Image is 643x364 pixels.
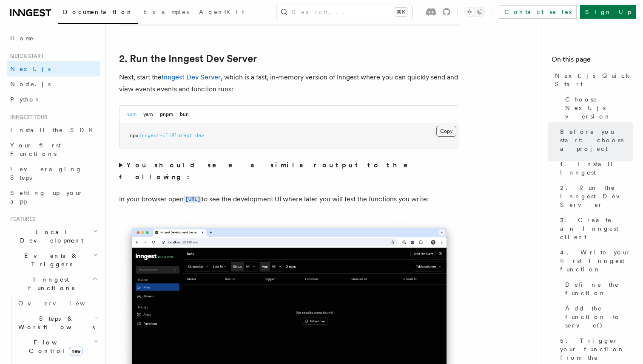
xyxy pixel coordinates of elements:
[10,81,51,87] span: Node.js
[565,95,633,121] span: Choose Next.js version
[560,160,633,177] span: 1. Install Inngest
[557,124,633,156] a: Before you start: choose a project
[7,161,100,185] a: Leveraging Steps
[195,133,204,138] span: dev
[10,189,83,205] span: Setting up your app
[7,275,92,292] span: Inngest Functions
[580,5,636,19] a: Sign Up
[7,61,100,76] a: Next.js
[139,133,192,138] span: inngest-cli@latest
[7,122,100,138] a: Install the SDK
[143,106,153,123] button: yarn
[184,195,202,203] a: [URL]
[10,96,41,103] span: Python
[436,126,456,137] button: Copy
[15,296,100,311] a: Overview
[276,5,412,19] button: Search...⌘K
[58,3,138,24] a: Documentation
[18,300,106,307] span: Overview
[7,138,100,161] a: Your first Functions
[69,347,83,356] span: new
[557,180,633,212] a: 2. Run the Inngest Dev Server
[499,5,577,19] a: Contact sales
[194,3,249,23] a: AgentKit
[180,106,189,123] button: bun
[10,166,82,181] span: Leveraging Steps
[119,161,420,181] strong: You should see a similar output to the following:
[7,31,100,46] a: Home
[15,311,100,335] button: Steps & Workflows
[557,156,633,180] a: 1. Install Inngest
[562,92,633,124] a: Choose Next.js version
[10,127,98,133] span: Install the SDK
[557,212,633,245] a: 3. Create an Inngest client
[562,301,633,333] a: Add the function to serve()
[565,280,633,297] span: Define the function
[7,272,100,296] button: Inngest Functions
[63,8,133,15] span: Documentation
[15,314,95,331] span: Steps & Workflows
[7,185,100,209] a: Setting up your app
[119,159,459,183] summary: You should see a similar output to the following:
[565,304,633,330] span: Add the function to serve()
[10,65,51,72] span: Next.js
[119,53,257,65] a: 2. Run the Inngest Dev Server
[555,71,633,88] span: Next.js Quick Start
[7,216,35,223] span: Features
[7,248,100,272] button: Events & Triggers
[7,114,48,121] span: Inngest tour
[395,8,407,16] kbd: ⌘K
[10,142,61,157] span: Your first Functions
[126,106,137,123] button: npm
[119,193,459,206] p: In your browser open to see the development UI where later you will test the functions you write:
[162,73,221,81] a: Inngest Dev Server
[199,8,244,15] span: AgentKit
[560,183,633,209] span: 2. Run the Inngest Dev Server
[15,338,94,355] span: Flow Control
[464,7,485,17] button: Toggle dark mode
[552,68,633,92] a: Next.js Quick Start
[560,127,633,153] span: Before you start: choose a project
[552,54,633,68] h4: On this page
[7,53,44,59] span: Quick start
[184,196,202,203] code: [URL]
[143,8,189,15] span: Examples
[138,3,194,23] a: Examples
[15,335,100,358] button: Flow Controlnew
[557,245,633,277] a: 4. Write your first Inngest function
[560,248,633,274] span: 4. Write your first Inngest function
[562,277,633,301] a: Define the function
[7,251,93,268] span: Events & Triggers
[119,71,459,95] p: Next, start the , which is a fast, in-memory version of Inngest where you can quickly send and vi...
[7,76,100,92] a: Node.js
[560,216,633,241] span: 3. Create an Inngest client
[7,92,100,107] a: Python
[130,133,139,138] span: npx
[160,106,173,123] button: pnpm
[7,228,93,245] span: Local Development
[10,34,34,42] span: Home
[7,224,100,248] button: Local Development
